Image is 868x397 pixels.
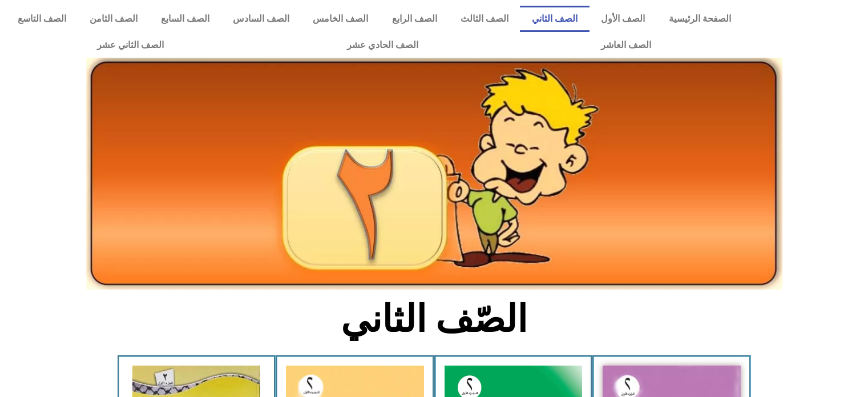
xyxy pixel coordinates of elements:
a: الصف السادس [221,6,301,32]
a: الصف الحادي عشر [255,32,509,58]
a: الصف الثاني عشر [6,32,255,58]
a: الصف السابع [149,6,221,32]
a: الصف التاسع [6,6,78,32]
a: الصف الثالث [449,6,520,32]
a: الصفحة الرئيسية [657,6,742,32]
a: الصف الثاني [520,6,589,32]
a: الصف الثامن [78,6,149,32]
h2: الصّف الثاني [245,297,623,342]
a: الصف الأول [590,6,657,32]
a: الصف الخامس [301,6,380,32]
a: الصف العاشر [510,32,742,58]
a: الصف الرابع [380,6,449,32]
